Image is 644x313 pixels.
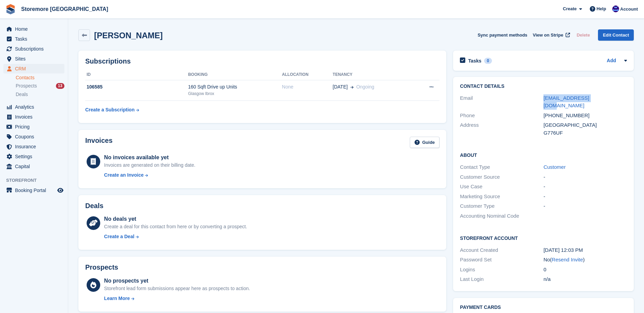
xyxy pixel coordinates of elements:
[333,69,412,80] th: Tenancy
[333,83,348,91] span: [DATE]
[543,112,627,120] div: [PHONE_NUMBER]
[460,84,627,89] h2: Contact Details
[543,246,627,254] div: [DATE] 12:03 PM
[85,104,139,116] a: Create a Subscription
[15,44,56,54] span: Subscriptions
[3,102,64,112] a: menu
[85,69,188,80] th: ID
[56,186,64,194] a: Preview store
[550,257,585,262] span: ( )
[460,121,543,137] div: Address
[104,172,195,179] a: Create an Invoice
[3,122,64,132] a: menu
[104,295,250,302] a: Learn More
[94,31,163,40] h2: [PERSON_NAME]
[460,246,543,254] div: Account Created
[104,233,134,240] div: Create a Deal
[543,95,589,109] a: [EMAIL_ADDRESS][DOMAIN_NAME]
[104,285,250,292] div: Storefront lead form submissions appear here as prospects to action.
[3,112,64,122] a: menu
[85,57,439,65] h2: Subscriptions
[15,162,56,171] span: Capital
[85,202,103,210] h2: Deals
[543,121,627,129] div: [GEOGRAPHIC_DATA]
[563,5,576,12] span: Create
[460,193,543,201] div: Marketing Source
[460,305,627,310] h2: Payment cards
[410,137,440,148] a: Guide
[15,186,56,195] span: Booking Portal
[104,295,130,302] div: Learn More
[543,129,627,137] div: G776UF
[543,202,627,210] div: -
[56,83,64,89] div: 13
[3,152,64,161] a: menu
[574,29,593,41] button: Delete
[543,173,627,181] div: -
[3,162,64,171] a: menu
[543,275,627,283] div: n/a
[460,212,543,220] div: Accounting Nominal Code
[15,132,56,141] span: Coupons
[460,94,543,110] div: Email
[460,256,543,264] div: Password Set
[460,163,543,171] div: Contact Type
[85,106,135,113] div: Create a Subscription
[104,162,195,169] div: Invoices are generated on their billing date.
[543,183,627,191] div: -
[460,202,543,210] div: Customer Type
[543,193,627,201] div: -
[460,275,543,283] div: Last Login
[85,263,118,271] h2: Prospects
[543,256,627,264] div: No
[282,69,333,80] th: Allocation
[18,3,111,15] a: Storemore [GEOGRAPHIC_DATA]
[16,91,28,98] span: Deals
[15,34,56,44] span: Tasks
[3,24,64,34] a: menu
[620,6,638,13] span: Account
[3,142,64,151] a: menu
[460,173,543,181] div: Customer Source
[16,74,64,81] a: Contacts
[3,34,64,44] a: menu
[15,64,56,73] span: CRM
[104,233,247,240] a: Create a Deal
[3,54,64,64] a: menu
[478,29,527,41] button: Sync payment methods
[15,54,56,64] span: Sites
[15,142,56,151] span: Insurance
[543,266,627,274] div: 0
[3,186,64,195] a: menu
[188,83,282,91] div: 160 Sqft Drive up Units
[15,102,56,112] span: Analytics
[15,24,56,34] span: Home
[104,153,195,162] div: No invoices available yet
[16,91,64,98] a: Deals
[6,177,68,184] span: Storefront
[104,277,250,285] div: No prospects yet
[552,257,583,262] a: Resend Invite
[3,64,64,73] a: menu
[597,5,606,12] span: Help
[460,151,627,158] h2: About
[533,32,563,39] span: View on Stripe
[460,234,627,241] h2: Storefront Account
[104,223,247,230] div: Create a deal for this contact from here or by converting a prospect.
[15,112,56,122] span: Invoices
[598,29,634,41] a: Edit Contact
[282,83,333,91] div: None
[607,57,616,65] a: Add
[188,69,282,80] th: Booking
[460,112,543,120] div: Phone
[16,83,37,89] span: Prospects
[460,266,543,274] div: Logins
[85,83,188,91] div: 106585
[3,132,64,141] a: menu
[612,5,619,12] img: Angela
[3,44,64,54] a: menu
[530,29,571,41] a: View on Stripe
[16,82,64,90] a: Prospects 13
[543,164,566,170] a: Customer
[15,122,56,132] span: Pricing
